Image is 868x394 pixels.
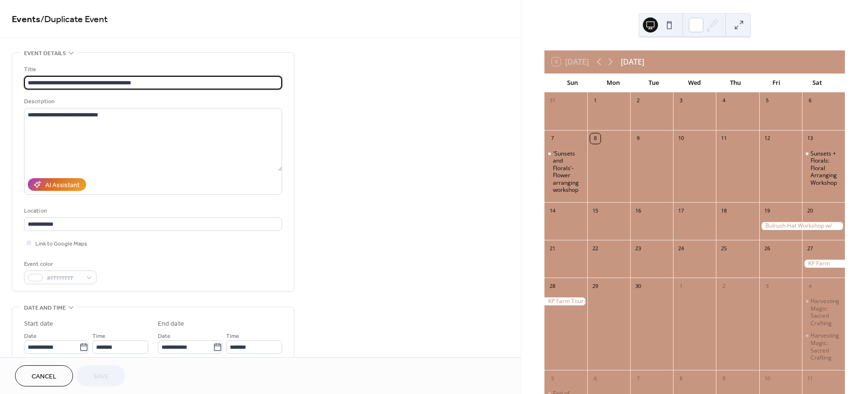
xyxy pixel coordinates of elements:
div: 4 [719,96,729,106]
span: Time [226,331,239,341]
div: 14 [547,205,558,216]
button: Cancel [15,365,73,386]
div: 30 [633,281,643,291]
div: Sunsets + Florals: Floral Arranging Workshop [802,150,845,187]
div: KP Farm Tour- sept 27-28 [802,260,845,268]
div: Wed [674,74,715,92]
div: Event color [24,259,95,269]
div: 'Sunsets and Florals'- Flower arranging workshop [544,150,587,194]
div: Start date [24,319,53,329]
div: Thu [715,74,756,92]
div: 10 [762,373,772,384]
div: 15 [590,205,600,216]
div: 'Sunsets and Florals'- Flower arranging workshop [553,150,584,194]
div: 22 [590,243,600,254]
div: Sun [552,74,593,92]
div: 2 [633,96,643,106]
span: Cancel [32,372,57,382]
div: 13 [805,133,815,144]
div: 17 [676,205,686,216]
div: Sat [796,74,837,92]
span: Link to Google Maps [35,239,87,249]
div: 31 [547,96,558,106]
div: 6 [590,373,600,384]
div: 4 [805,281,815,291]
div: Harvesting Magic: Sacred Crafting [802,332,845,361]
div: 16 [633,205,643,216]
div: 21 [547,243,558,254]
div: Location [24,206,280,216]
a: Events [12,10,41,29]
div: 18 [719,205,729,216]
div: Harvesting Magic: Sacred Crafting [802,297,845,327]
div: 20 [805,205,815,216]
span: #FFFFFFFF [47,273,81,283]
div: 25 [719,243,729,254]
div: 8 [590,133,600,144]
div: 26 [762,243,772,254]
span: Date [158,331,170,341]
span: Time [92,331,105,341]
div: 24 [676,243,686,254]
div: Harvesting Magic: Sacred Crafting [811,297,841,327]
div: 5 [547,373,558,384]
div: 19 [762,205,772,216]
div: 10 [676,133,686,144]
span: Date [24,331,37,341]
div: 3 [676,96,686,106]
div: KP Farm Tour- sept 27-28 [544,297,587,305]
div: Description [24,97,280,107]
div: 2 [719,281,729,291]
div: 3 [762,281,772,291]
div: 1 [676,281,686,291]
div: 12 [762,133,772,144]
div: 11 [719,133,729,144]
div: Fri [756,74,797,92]
div: 29 [590,281,600,291]
div: 11 [805,373,815,384]
span: Event details [24,49,66,58]
div: 1 [590,96,600,106]
div: 5 [762,96,772,106]
div: 7 [547,133,558,144]
div: 23 [633,243,643,254]
div: 27 [805,243,815,254]
div: Tue [633,74,674,92]
div: 9 [633,133,643,144]
div: [DATE] [621,56,644,67]
div: Bulrush Hat Workshop w/ Maria [759,222,845,230]
div: 7 [633,373,643,384]
div: 9 [719,373,729,384]
div: AI Assistant [45,181,80,190]
button: AI Assistant [28,178,86,191]
span: / Duplicate Event [41,10,108,29]
div: Mon [592,74,633,92]
div: Title [24,65,280,74]
div: End date [158,319,184,329]
div: 28 [547,281,558,291]
div: 8 [676,373,686,384]
span: Date and time [24,303,66,313]
div: Sunsets + Florals: Floral Arranging Workshop [811,150,841,187]
div: Harvesting Magic: Sacred Crafting [811,332,841,361]
div: 6 [805,96,815,106]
